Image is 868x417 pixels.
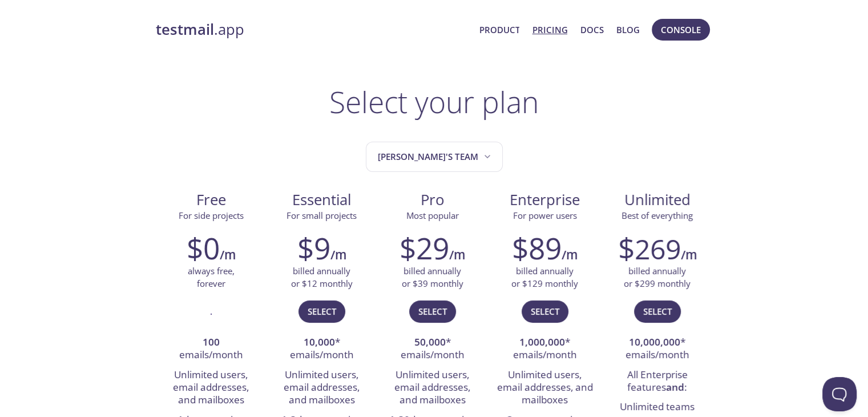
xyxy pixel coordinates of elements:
[635,230,681,267] span: 269
[532,22,567,37] a: Pricing
[308,304,336,319] span: Select
[406,210,459,221] span: Most popular
[329,85,539,119] h1: Select your plan
[386,333,479,366] li: * emails/month
[409,300,456,322] button: Select
[286,210,357,221] span: For small projects
[618,231,681,265] h2: $
[634,300,681,322] button: Select
[611,398,704,417] li: Unlimited teams
[179,210,244,221] span: For side projects
[681,245,697,264] h6: /m
[496,366,594,411] li: Unlimited users, email addresses, and mailboxes
[496,333,594,366] li: * emails/month
[611,366,704,398] li: All Enterprise features :
[378,149,493,165] span: [PERSON_NAME]'s team
[512,231,562,265] h2: $89
[822,377,857,411] iframe: Help Scout Beacon - Open
[666,380,684,394] strong: and
[330,245,346,264] h6: /m
[386,190,479,210] span: Pro
[449,245,465,264] h6: /m
[621,210,693,221] span: Best of everything
[203,335,220,348] strong: 100
[418,304,447,319] span: Select
[522,300,568,322] button: Select
[165,190,257,210] span: Free
[188,265,235,290] p: always free, forever
[164,333,258,366] li: emails/month
[513,210,577,221] span: For power users
[661,22,701,37] span: Console
[275,333,369,366] li: * emails/month
[629,335,680,348] strong: 10,000,000
[297,231,330,265] h2: $9
[187,231,220,265] h2: $0
[386,366,479,411] li: Unlimited users, email addresses, and mailboxes
[402,265,463,290] p: billed annually or $39 monthly
[414,335,446,348] strong: 50,000
[220,245,236,264] h6: /m
[164,366,258,411] li: Unlimited users, email addresses, and mailboxes
[497,190,593,210] span: Enterprise
[611,333,704,366] li: * emails/month
[399,231,449,265] h2: $29
[624,190,691,210] span: Unlimited
[298,300,345,322] button: Select
[275,366,369,411] li: Unlimited users, email addresses, and mailboxes
[511,265,578,290] p: billed annually or $129 monthly
[519,335,565,348] strong: 1,000,000
[304,335,335,348] strong: 10,000
[580,22,604,37] a: Docs
[156,20,470,39] a: testmail.app
[624,265,691,290] p: billed annually or $299 monthly
[531,304,559,319] span: Select
[366,142,503,172] button: Abhishek's team
[652,19,710,41] button: Console
[562,245,578,264] h6: /m
[616,22,640,37] a: Blog
[291,265,353,290] p: billed annually or $12 monthly
[276,190,368,210] span: Essential
[643,304,672,319] span: Select
[479,22,519,37] a: Product
[156,19,214,39] strong: testmail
